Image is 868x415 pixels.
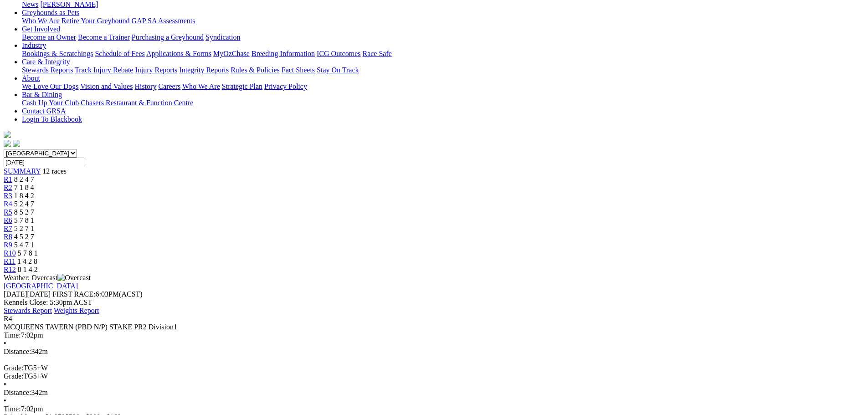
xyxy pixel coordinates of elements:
div: 342m [4,348,864,356]
div: News & Media [22,0,864,9]
span: 5 2 7 1 [14,225,34,232]
a: MyOzChase [213,50,250,57]
a: Applications & Forms [146,50,211,57]
div: Care & Integrity [22,66,864,74]
a: Chasers Restaurant & Function Centre [81,99,193,107]
a: History [134,82,156,90]
a: Bar & Dining [22,91,62,98]
span: 8 5 2 7 [14,208,34,216]
a: Industry [22,41,46,49]
a: Track Injury Rebate [75,66,133,74]
div: TG5+W [4,372,864,380]
a: GAP SA Assessments [132,17,195,25]
div: Greyhounds as Pets [22,17,864,25]
a: Cash Up Your Club [22,99,79,107]
div: Kennels Close: 5:30pm ACST [4,298,864,307]
a: News [22,0,38,8]
a: R2 [4,184,12,191]
span: [DATE] [4,290,51,298]
a: About [22,74,40,82]
a: R12 [4,266,16,273]
span: 1 8 4 2 [14,192,34,200]
a: R7 [4,225,12,232]
a: Careers [158,82,180,90]
a: Syndication [205,33,240,41]
div: Bar & Dining [22,99,864,107]
div: TG5+W [4,364,864,372]
span: • [4,339,6,347]
span: [DATE] [4,290,27,298]
span: 8 1 4 2 [18,266,38,273]
span: • [4,380,6,388]
a: Care & Integrity [22,58,70,66]
a: Fact Sheets [282,66,315,74]
span: 8 2 4 7 [14,175,34,183]
a: ICG Outcomes [317,50,360,57]
a: SUMMARY [4,167,41,175]
a: R3 [4,192,12,200]
a: Breeding Information [252,50,315,57]
a: Stewards Report [4,307,52,314]
div: 7:02pm [4,331,864,339]
img: Overcast [57,274,91,282]
input: Select date [4,158,84,167]
a: Greyhounds as Pets [22,9,79,16]
img: logo-grsa-white.png [4,131,11,138]
a: Retire Your Greyhound [62,17,130,25]
span: Distance: [4,389,31,396]
span: 1 4 2 8 [17,257,37,265]
span: Grade: [4,372,24,380]
img: facebook.svg [4,140,11,147]
a: Stewards Reports [22,66,73,74]
a: Vision and Values [80,82,133,90]
span: 4 5 2 7 [14,233,34,241]
div: MCQUEENS TAVERN (PBD N/P) STAKE PR2 Division1 [4,323,864,331]
a: Race Safe [362,50,391,57]
a: Strategic Plan [222,82,262,90]
a: We Love Our Dogs [22,82,78,90]
a: R8 [4,233,12,241]
div: 7:02pm [4,405,864,413]
a: Injury Reports [135,66,177,74]
span: • [4,397,6,405]
a: R10 [4,249,16,257]
a: R9 [4,241,12,249]
a: Weights Report [54,307,99,314]
a: Who We Are [182,82,220,90]
a: Become an Owner [22,33,76,41]
a: Privacy Policy [264,82,307,90]
span: Distance: [4,348,31,355]
a: Integrity Reports [179,66,229,74]
a: R5 [4,208,12,216]
a: Stay On Track [317,66,359,74]
div: About [22,82,864,91]
a: [GEOGRAPHIC_DATA] [4,282,78,290]
img: twitter.svg [13,140,20,147]
span: 5 7 8 1 [14,216,34,224]
span: 5 4 7 1 [14,241,34,249]
div: 342m [4,389,864,397]
span: 5 7 8 1 [18,249,38,257]
span: 6:03PM(ACST) [52,290,143,298]
a: Who We Are [22,17,60,25]
span: 12 races [42,167,67,175]
a: Purchasing a Greyhound [132,33,204,41]
span: R4 [4,200,12,208]
a: Login To Blackbook [22,115,82,123]
a: R11 [4,257,15,265]
a: R6 [4,216,12,224]
a: Rules & Policies [231,66,280,74]
span: R4 [4,315,12,323]
div: Industry [22,50,864,58]
a: R1 [4,175,12,183]
span: Time: [4,331,21,339]
div: Get Involved [22,33,864,41]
